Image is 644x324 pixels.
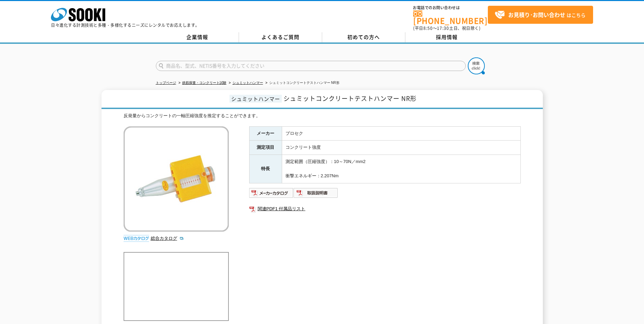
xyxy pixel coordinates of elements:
td: コンクリート強度 [282,141,520,155]
span: シュミットハンマー [229,95,282,103]
img: webカタログ [124,235,149,242]
td: プロセク [282,126,520,141]
a: メーカーカタログ [249,192,294,197]
span: 初めての方へ [347,33,380,41]
img: シュミットコンクリートテストハンマー NR形 [124,126,229,232]
a: 取扱説明書 [294,192,338,197]
a: お見積り･お問い合わせはこちら [488,6,593,24]
strong: お見積り･お問い合わせ [508,11,565,19]
img: btn_search.png [468,57,485,74]
a: 鉄筋探査・コンクリート試験 [182,81,226,85]
a: 初めての方へ [322,32,405,42]
p: 日々進化する計測技術と多種・多様化するニーズにレンタルでお応えします。 [51,23,200,27]
a: 採用情報 [405,32,489,42]
a: [PHONE_NUMBER] [413,11,488,24]
a: シュミットハンマー [233,81,263,85]
span: 8:50 [423,25,433,31]
img: 取扱説明書 [294,187,338,198]
td: 測定範囲（圧縮強度）：10～70N／mm2 衝撃エネルギー：2.207Nm [282,155,520,183]
span: はこちら [495,10,586,20]
a: トップページ [156,81,176,85]
th: メーカー [249,126,282,141]
a: 関連PDF1 付属品リスト [249,204,521,213]
span: 17:30 [437,25,449,31]
span: シュミットコンクリートテストハンマー NR形 [283,94,417,103]
span: (平日 ～ 土日、祝日除く) [413,25,480,31]
a: 企業情報 [156,32,239,42]
th: 測定項目 [249,141,282,155]
span: お電話でのお問い合わせは [413,6,488,10]
li: シュミットコンクリートテストハンマー NR形 [264,79,339,87]
a: よくあるご質問 [239,32,322,42]
input: 商品名、型式、NETIS番号を入力してください [156,61,466,71]
div: 反発量からコンクリートの一軸圧縮強度を推定することができます。 [124,112,521,120]
a: 総合カタログ [151,236,184,241]
th: 特長 [249,155,282,183]
img: メーカーカタログ [249,187,294,198]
